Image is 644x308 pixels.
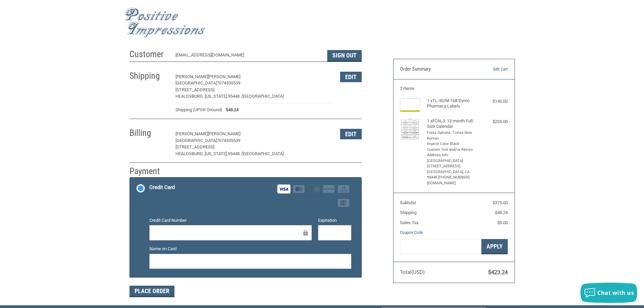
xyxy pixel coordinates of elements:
a: Edit Cart [473,66,508,73]
input: Gift Certificate or Coupon Code [400,239,481,254]
h2: Customer [129,49,169,60]
h2: Billing [129,127,169,139]
button: Place Order [129,286,174,297]
h3: Order Summary [400,66,473,73]
button: Edit [340,129,362,139]
span: [PERSON_NAME] [175,74,208,79]
h2: Payment [129,166,169,177]
span: [PERSON_NAME] [208,74,240,79]
label: Name on Card [149,245,351,252]
span: $423.24 [488,269,508,276]
span: Total (USD) [400,269,425,275]
label: Expiration [318,217,351,224]
h4: 1 x TL-30/M-168 Dymo Pharmacy Labels [427,98,479,109]
li: Imprint Color Black [427,141,479,147]
li: Fonts Options: Times New Roman [427,130,479,141]
span: [PERSON_NAME] [208,131,240,136]
button: Chat with us [580,283,637,303]
h3: 2 Items [400,86,508,91]
span: Shipping (UPS® Ground) [175,106,222,113]
li: Custom Text and/or Return Address Info [GEOGRAPHIC_DATA] [STREET_ADDRESS] [GEOGRAPHIC_DATA], CA 9... [427,147,479,186]
span: $48.24 [495,210,508,215]
img: Positive Impressions [124,8,206,38]
div: Credit Card [149,182,175,193]
span: $0.00 [497,220,508,225]
span: [GEOGRAPHIC_DATA] [175,138,217,143]
span: [STREET_ADDRESS] [175,87,214,92]
button: Sign Out [327,50,362,62]
span: [US_STATE], [205,151,228,156]
span: [GEOGRAPHIC_DATA] [242,151,284,156]
span: [PERSON_NAME] [175,131,208,136]
div: $140.00 [481,98,508,105]
span: 95448 / [228,151,242,156]
h4: 1 x FCAL3: 13 month Full-Size Calendar [427,118,479,129]
span: Sales Tax [400,220,419,225]
span: 7074335539 [217,138,240,143]
a: Coupon Code [400,230,423,235]
div: [EMAIL_ADDRESS][DOMAIN_NAME] [175,52,320,62]
div: $235.00 [481,118,508,125]
span: 7074335539 [217,80,240,86]
span: Subtotal [400,200,416,205]
label: Credit Card Number [149,217,312,224]
span: Shipping [400,210,416,215]
span: [GEOGRAPHIC_DATA] [242,94,284,99]
h2: Shipping [129,70,169,81]
span: $375.00 [493,200,508,205]
span: [STREET_ADDRESS] [175,144,214,149]
span: HEALDSBURG , [175,151,205,156]
span: $48.24 [222,106,239,113]
button: Apply [481,239,508,254]
span: 95448 / [228,94,242,99]
span: [GEOGRAPHIC_DATA] [175,80,217,86]
span: Chat with us [597,289,634,297]
span: [US_STATE], [205,94,228,99]
span: HEALDSBURG , [175,94,205,99]
button: Edit [340,72,362,82]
